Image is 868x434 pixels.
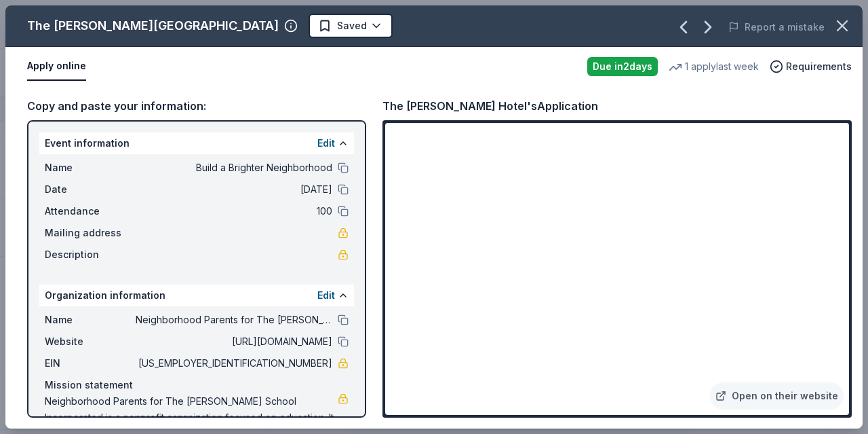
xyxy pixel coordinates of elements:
[337,18,367,34] span: Saved
[309,14,393,38] button: Saved
[45,312,136,328] span: Name
[587,57,658,76] div: Due in 2 days
[136,355,332,372] span: [US_EMPLOYER_IDENTIFICATION_NUMBER]
[45,247,136,263] span: Description
[27,52,86,81] button: Apply online
[136,181,332,198] span: [DATE]
[770,58,852,75] button: Requirements
[45,203,136,219] span: Attendance
[45,377,349,393] div: Mission statement
[45,225,136,241] span: Mailing address
[710,382,844,410] a: Open on their website
[728,19,825,35] button: Report a mistake
[45,333,136,350] span: Website
[786,58,852,75] span: Requirements
[136,333,332,350] span: [URL][DOMAIN_NAME]
[27,15,279,37] div: The [PERSON_NAME][GEOGRAPHIC_DATA]
[45,160,136,176] span: Name
[27,97,366,115] div: Copy and paste your information:
[136,203,332,219] span: 100
[317,135,335,151] button: Edit
[136,312,332,328] span: Neighborhood Parents for The [PERSON_NAME] School Incorporated
[669,58,759,75] div: 1 apply last week
[39,132,354,154] div: Event information
[45,181,136,198] span: Date
[317,287,335,304] button: Edit
[136,160,332,176] span: Build a Brighter Neighborhood
[382,97,598,115] div: The [PERSON_NAME] Hotel's Application
[45,355,136,372] span: EIN
[39,285,354,306] div: Organization information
